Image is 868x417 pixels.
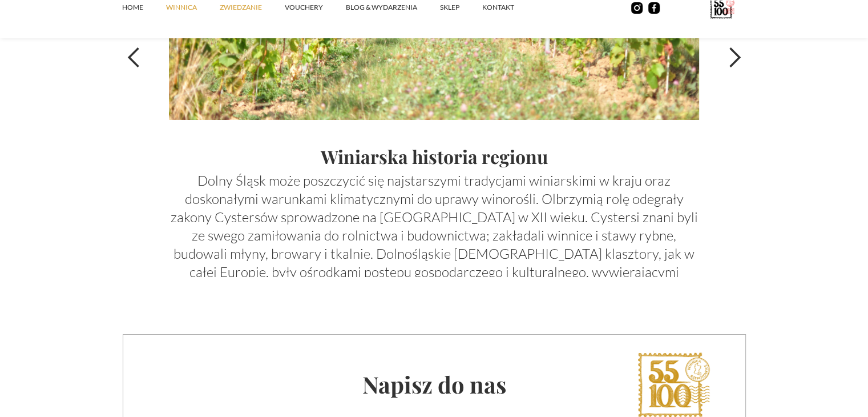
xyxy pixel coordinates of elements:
h2: Napisz do nas [123,369,745,399]
h1: Winiarska historia regionu [169,147,699,166]
p: Dolny Śląsk może poszczycić się najstarszymi tradycjami winiarskimi w kraju oraz doskonałymi waru... [169,171,699,318]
